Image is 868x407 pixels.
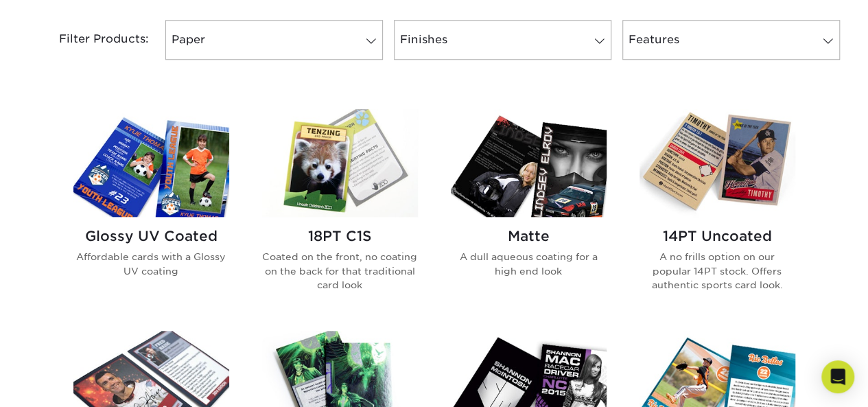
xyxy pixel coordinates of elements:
div: Open Intercom Messenger [821,360,854,393]
a: 14PT Uncoated Trading Cards 14PT Uncoated A no frills option on our popular 14PT stock. Offers au... [640,109,795,314]
h2: 18PT C1S [262,228,418,244]
div: Filter Products: [23,20,160,60]
a: Features [622,20,840,60]
p: Affordable cards with a Glossy UV coating [73,250,229,278]
a: 18PT C1S Trading Cards 18PT C1S Coated on the front, no coating on the back for that traditional ... [262,109,418,314]
iframe: Google Customer Reviews [3,365,117,402]
p: A dull aqueous coating for a high end look [451,250,607,278]
img: Glossy UV Coated Trading Cards [73,109,229,217]
a: Paper [165,20,383,60]
h2: Glossy UV Coated [73,228,229,244]
p: Coated on the front, no coating on the back for that traditional card look [262,250,418,292]
img: Matte Trading Cards [451,109,607,217]
h2: 14PT Uncoated [640,228,795,244]
img: 18PT C1S Trading Cards [262,109,418,217]
a: Matte Trading Cards Matte A dull aqueous coating for a high end look [451,109,607,314]
a: Glossy UV Coated Trading Cards Glossy UV Coated Affordable cards with a Glossy UV coating [73,109,229,314]
img: 14PT Uncoated Trading Cards [640,109,795,217]
h2: Matte [451,228,607,244]
p: A no frills option on our popular 14PT stock. Offers authentic sports card look. [640,250,795,292]
a: Finishes [394,20,611,60]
